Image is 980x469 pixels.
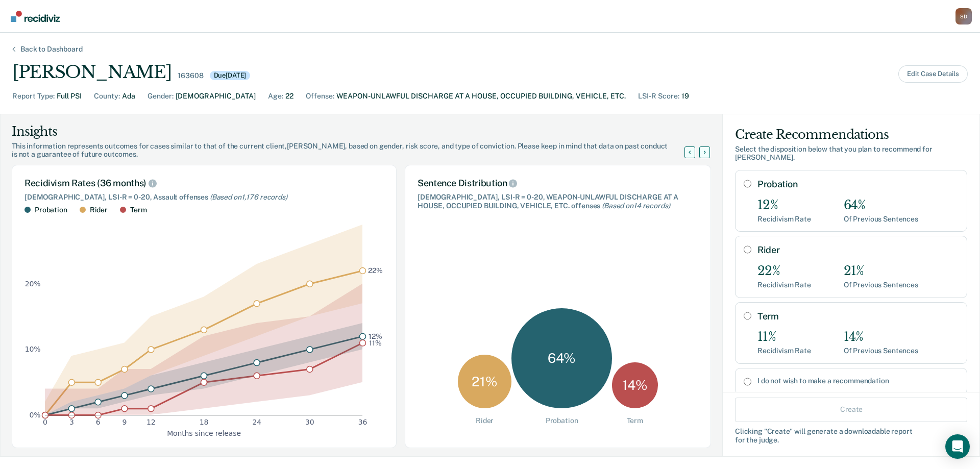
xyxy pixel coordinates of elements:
[210,193,287,201] span: (Based on 1,176 records )
[25,279,41,418] g: y-axis tick label
[200,418,209,426] text: 18
[178,71,203,80] div: 163608
[757,179,959,190] label: Probation
[735,397,967,422] button: Create
[757,311,959,322] label: Term
[844,264,918,279] div: 21%
[757,347,811,355] div: Recidivism Rate
[268,91,283,102] div: Age :
[94,91,120,102] div: County :
[458,355,511,408] div: 21 %
[546,416,578,425] div: Probation
[511,308,611,408] div: 64 %
[369,338,382,347] text: 11%
[30,411,41,419] text: 0%
[90,206,108,214] div: Rider
[336,91,626,102] div: WEAPON-UNLAWFUL DISCHARGE AT A HOUSE, OCCUPIED BUILDING, VEHICLE, ETC.
[130,206,146,214] div: Term
[757,215,811,224] div: Recidivism Rate
[735,145,967,162] div: Select the disposition below that you plan to recommend for [PERSON_NAME] .
[24,178,384,189] div: Recidivism Rates (36 months)
[42,267,366,418] g: dot
[358,418,367,426] text: 36
[898,65,968,83] button: Edit Case Details
[35,206,67,214] div: Probation
[612,362,658,408] div: 14 %
[43,418,47,426] text: 0
[369,332,382,340] text: 12%
[757,198,811,213] div: 12%
[306,91,334,102] div: Offense :
[12,142,697,159] div: This information represents outcomes for cases similar to that of the current client, [PERSON_NAM...
[12,62,171,83] div: [PERSON_NAME]
[57,91,82,102] div: Full PSI
[25,279,41,287] text: 20%
[146,418,156,426] text: 12
[252,418,261,426] text: 24
[955,8,972,24] div: S D
[757,377,959,385] label: I do not wish to make a recommendation
[681,91,689,102] div: 19
[476,416,494,425] div: Rider
[602,202,670,210] span: (Based on 14 records )
[69,418,74,426] text: 3
[757,264,811,279] div: 22%
[627,416,643,425] div: Term
[757,281,811,289] div: Recidivism Rate
[418,178,698,189] div: Sentence Distribution
[210,71,251,80] div: Due [DATE]
[24,193,384,202] div: [DEMOGRAPHIC_DATA], LSI-R = 0-20, Assault offenses
[122,418,127,426] text: 9
[11,11,60,22] img: Recidiviz
[757,244,959,256] label: Rider
[638,91,679,102] div: LSI-R Score :
[757,330,811,344] div: 11%
[305,418,314,426] text: 30
[945,434,970,459] div: Open Intercom Messenger
[167,429,241,437] text: Months since release
[844,330,918,344] div: 14%
[12,124,697,140] div: Insights
[45,225,362,415] g: area
[368,266,383,275] text: 22%
[148,91,174,102] div: Gender :
[12,91,55,102] div: Report Type :
[368,266,383,347] g: text
[167,429,241,437] g: x-axis label
[844,215,918,224] div: Of Previous Sentences
[844,198,918,213] div: 64%
[176,91,256,102] div: [DEMOGRAPHIC_DATA]
[955,8,972,24] button: Profile dropdown button
[735,427,967,444] div: Clicking " Create " will generate a downloadable report for the judge.
[285,91,293,102] div: 22
[25,345,41,353] text: 10%
[844,347,918,355] div: Of Previous Sentences
[418,193,698,210] div: [DEMOGRAPHIC_DATA], LSI-R = 0-20, WEAPON-UNLAWFUL DISCHARGE AT A HOUSE, OCCUPIED BUILDING, VEHICL...
[8,45,95,54] div: Back to Dashboard
[43,418,367,426] g: x-axis tick label
[844,281,918,289] div: Of Previous Sentences
[735,127,967,143] div: Create Recommendations
[96,418,101,426] text: 6
[122,91,135,102] div: Ada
